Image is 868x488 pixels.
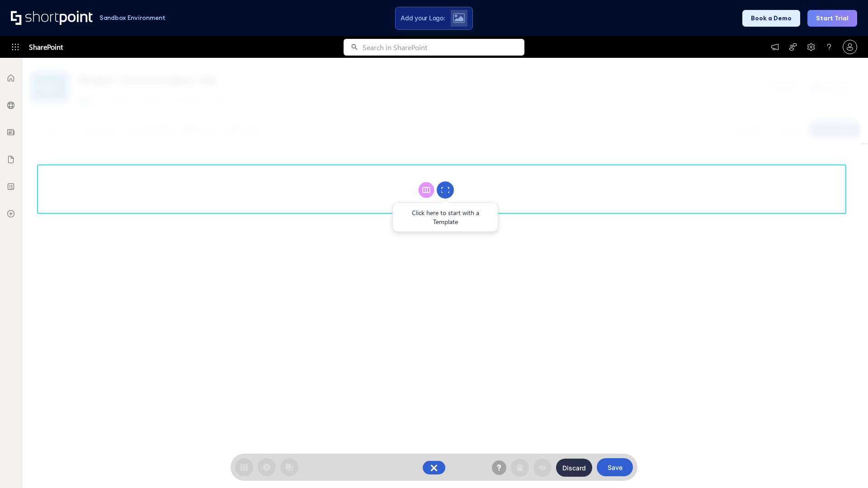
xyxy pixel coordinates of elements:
[823,445,868,488] iframe: Chat Widget
[742,10,800,27] button: Book a Demo
[401,14,445,22] span: Add your Logo:
[29,36,63,58] span: SharePoint
[556,459,592,477] button: Discard
[807,10,857,27] button: Start Trial
[99,15,165,20] h1: Sandbox Environment
[597,458,633,476] button: Save
[363,39,524,56] input: Search in SharePoint
[453,13,465,23] img: Upload logo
